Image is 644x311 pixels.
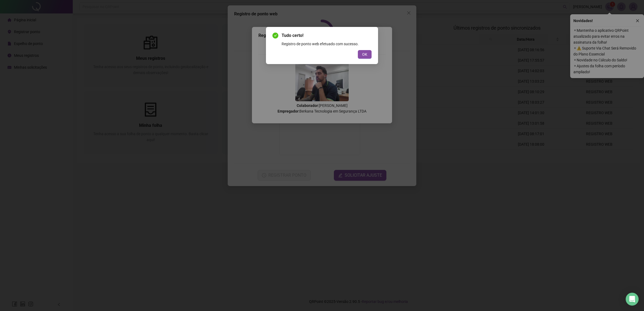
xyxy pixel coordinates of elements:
span: check-circle [272,33,278,39]
div: Registro de ponto web efetuado com sucesso. [282,41,372,47]
span: OK [362,51,367,57]
button: OK [358,50,372,59]
div: Open Intercom Messenger [626,293,639,306]
span: Tudo certo! [282,32,372,39]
